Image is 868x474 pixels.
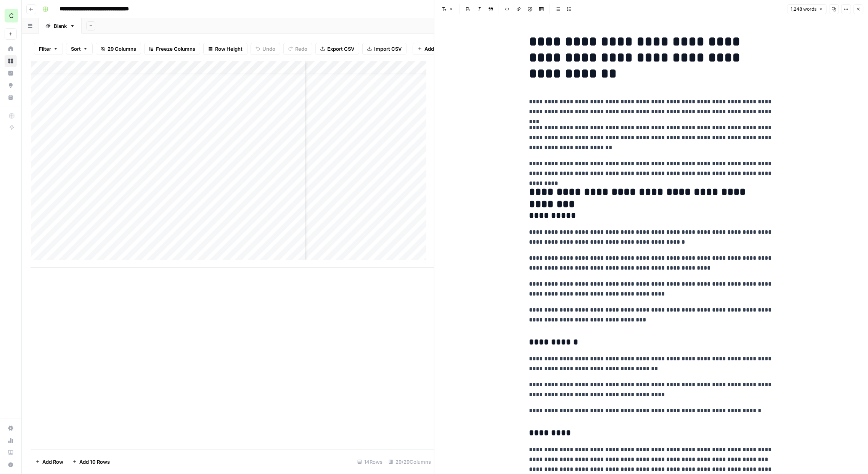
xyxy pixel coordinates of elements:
span: C [9,11,14,20]
button: 29 Columns [96,43,141,55]
span: Row Height [215,45,243,53]
button: Add Row [31,456,68,468]
button: Help + Support [5,459,17,471]
button: Freeze Columns [144,43,200,55]
button: Add Column [413,43,459,55]
span: Import CSV [374,45,402,53]
span: Freeze Columns [156,45,195,53]
a: Blank [39,18,82,34]
a: Insights [5,67,17,79]
span: Add Column [424,45,454,53]
button: Import CSV [362,43,407,55]
div: 29/29 Columns [386,456,434,468]
button: Row Height [203,43,248,55]
button: 1,248 words [787,4,827,14]
span: 29 Columns [108,45,136,53]
a: Learning Hub [5,447,17,459]
div: Blank [54,22,67,30]
span: Export CSV [327,45,354,53]
span: Sort [71,45,81,53]
span: Add 10 Rows [79,458,110,466]
button: Filter [34,43,63,55]
button: Undo [251,43,280,55]
a: Usage [5,434,17,447]
button: Redo [283,43,312,55]
div: 14 Rows [354,456,386,468]
button: Sort [66,43,93,55]
a: Opportunities [5,79,17,92]
span: Redo [295,45,307,53]
button: Export CSV [315,43,359,55]
a: Your Data [5,92,17,104]
a: Home [5,43,17,55]
span: Filter [39,45,51,53]
a: Settings [5,422,17,434]
span: Undo [262,45,275,53]
button: Workspace: Chris's Workspace [5,6,17,25]
span: 1,248 words [791,6,817,13]
button: Add 10 Rows [68,456,114,468]
a: Browse [5,55,17,67]
span: Add Row [42,458,63,466]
